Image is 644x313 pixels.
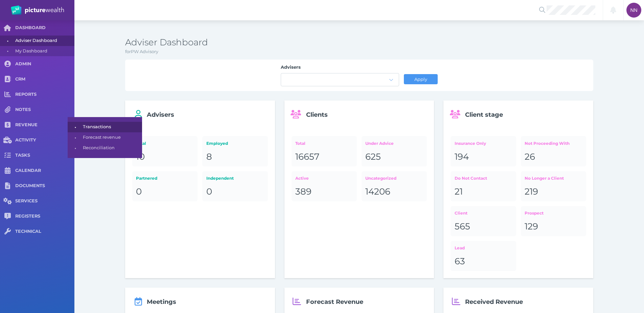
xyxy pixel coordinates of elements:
[15,61,74,67] span: ADMIN
[68,132,142,143] a: •Forecast revenue
[455,245,465,250] span: Lead
[525,221,582,232] div: 129
[455,176,487,181] span: Do Not Contact
[281,64,399,73] label: Advisers
[455,256,512,267] div: 63
[465,111,503,118] span: Client stage
[206,186,264,198] div: 0
[132,136,198,166] a: Total10
[365,176,396,181] span: Uncategorized
[525,186,582,198] div: 219
[404,74,438,84] button: Apply
[136,186,194,198] div: 0
[295,141,305,146] span: Total
[15,36,72,46] span: Adviser Dashboard
[455,186,512,198] div: 21
[292,136,357,166] a: Total16657
[68,143,142,153] a: •Reconciliation
[15,92,74,97] span: REPORTS
[125,37,593,48] h3: Adviser Dashboard
[68,123,83,131] span: •
[83,143,140,153] span: Reconciliation
[15,46,72,57] span: My Dashboard
[15,214,74,219] span: REGISTERS
[202,171,268,201] a: Independent0
[15,137,74,143] span: ACTIVITY
[365,141,394,146] span: Under Advice
[68,133,83,142] span: •
[206,176,234,181] span: Independent
[525,176,564,181] span: No Longer a Client
[68,122,142,132] a: •Transactions
[365,186,423,198] div: 14206
[15,76,74,82] span: CRM
[15,229,74,234] span: TECHNICAL
[295,186,353,198] div: 389
[15,107,74,113] span: NOTES
[147,298,176,306] span: Meetings
[83,122,140,132] span: Transactions
[125,48,593,55] p: for PW Advisory
[132,171,198,201] a: Partnered0
[292,171,357,201] a: Active389
[15,153,74,158] span: TASKS
[306,298,363,306] span: Forecast Revenue
[15,25,74,31] span: DASHBOARD
[411,76,430,82] span: Apply
[202,136,268,166] a: Employed8
[306,111,328,118] span: Clients
[525,210,544,216] span: Prospect
[83,132,140,143] span: Forecast revenue
[136,151,194,163] div: 10
[465,298,523,306] span: Received Revenue
[206,141,228,146] span: Employed
[15,198,74,204] span: SERVICES
[455,210,467,216] span: Client
[136,176,157,181] span: Partnered
[455,141,486,146] span: Insurance Only
[455,151,512,163] div: 194
[295,176,309,181] span: Active
[630,7,637,13] span: NN
[525,141,570,146] span: Not Proceeding With
[206,151,264,163] div: 8
[455,221,512,232] div: 565
[15,122,74,128] span: REVENUE
[295,151,353,163] div: 16657
[525,151,582,163] div: 26
[365,151,423,163] div: 625
[15,183,74,189] span: DOCUMENTS
[147,111,174,118] span: Advisers
[15,168,74,174] span: CALENDAR
[362,136,427,166] a: Under Advice625
[626,3,641,18] div: Noah Nelson
[68,144,83,152] span: •
[11,5,64,15] img: PW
